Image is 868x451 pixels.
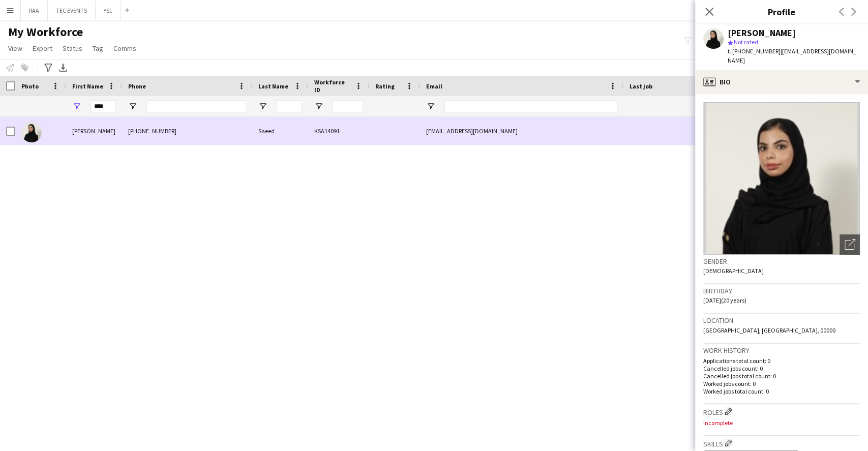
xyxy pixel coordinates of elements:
[703,346,860,355] h3: Work history
[703,387,860,395] p: Worked jobs total count: 0
[66,117,122,145] div: [PERSON_NAME]
[109,42,140,55] a: Comms
[8,24,83,40] span: My Workforce
[113,44,136,53] span: Comms
[93,44,103,53] span: Tag
[703,286,860,295] h3: Birthday
[314,102,323,111] button: Open Filter Menu
[703,296,746,304] span: [DATE] (20 years)
[734,38,758,46] span: Not rated
[48,1,96,20] button: TEC EVENTS
[42,62,54,74] app-action-btn: Advanced filters
[122,117,252,145] div: [PHONE_NUMBER]
[146,100,246,112] input: Phone Filter Input
[703,372,860,380] p: Cancelled jobs total count: 0
[703,316,860,325] h3: Location
[703,357,860,365] p: Applications total count: 0
[72,102,81,111] button: Open Filter Menu
[91,100,116,112] input: First Name Filter Input
[426,82,442,90] span: Email
[128,82,146,90] span: Phone
[703,326,835,334] span: [GEOGRAPHIC_DATA], [GEOGRAPHIC_DATA], 00000
[258,82,288,90] span: Last Name
[88,42,107,55] a: Tag
[96,1,121,20] button: YSL
[258,102,267,111] button: Open Filter Menu
[72,82,103,90] span: First Name
[21,1,48,20] button: RAA
[703,419,860,427] p: Incomplete
[630,82,652,90] span: Last job
[308,117,369,145] div: KSA14091
[128,102,137,111] button: Open Filter Menu
[420,117,623,145] div: [EMAIL_ADDRESS][DOMAIN_NAME]
[21,82,39,90] span: Photo
[840,234,860,255] div: Open photos pop-in
[703,406,860,417] h3: Roles
[277,100,302,112] input: Last Name Filter Input
[58,42,86,55] a: Status
[703,365,860,372] p: Cancelled jobs count: 0
[695,70,868,94] div: Bio
[728,28,796,38] div: [PERSON_NAME]
[63,44,82,53] span: Status
[28,42,56,55] a: Export
[703,267,764,275] span: [DEMOGRAPHIC_DATA]
[8,44,22,53] span: View
[728,47,856,64] span: | [EMAIL_ADDRESS][DOMAIN_NAME]
[728,47,781,55] span: t. [PHONE_NUMBER]
[703,102,860,255] img: Crew avatar or photo
[375,82,395,90] span: Rating
[333,100,363,112] input: Workforce ID Filter Input
[33,44,52,53] span: Export
[252,117,308,145] div: Saeed
[444,100,617,112] input: Email Filter Input
[703,438,860,448] h3: Skills
[314,78,351,94] span: Workforce ID
[703,257,860,266] h3: Gender
[426,102,435,111] button: Open Filter Menu
[695,5,868,18] h3: Profile
[4,42,26,55] a: View
[703,380,860,387] p: Worked jobs count: 0
[21,122,42,142] img: Rana Saeed
[57,62,69,74] app-action-btn: Export XLSX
